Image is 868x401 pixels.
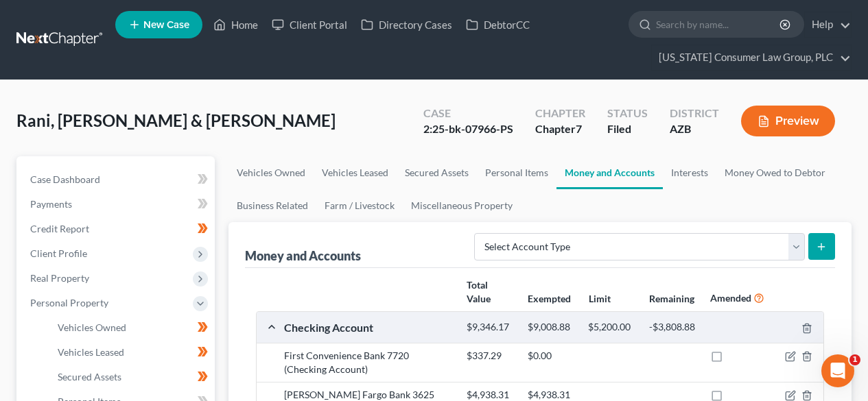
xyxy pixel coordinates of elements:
[467,279,491,304] strong: Total Value
[663,156,716,189] a: Interests
[805,12,851,37] a: Help
[58,346,124,358] span: Vehicles Leased
[19,192,215,217] a: Payments
[58,371,121,382] span: Secured Assets
[576,122,582,135] span: 7
[649,293,694,304] strong: Remaining
[30,247,87,259] span: Client Profile
[403,189,521,222] a: Miscellaneous Property
[607,121,648,137] div: Filed
[30,297,108,308] span: Personal Property
[849,354,860,365] span: 1
[354,12,459,37] a: Directory Cases
[316,189,403,222] a: Farm / Livestock
[710,292,751,304] strong: Amended
[670,106,719,121] div: District
[642,321,703,334] div: -$3,808.88
[245,247,361,264] div: Money and Accounts
[19,167,215,192] a: Case Dashboard
[228,189,316,222] a: Business Related
[521,321,582,334] div: $9,008.88
[47,365,215,389] a: Secured Assets
[277,349,460,376] div: First Convenience Bank 7720 (Checking Account)
[30,198,72,210] span: Payments
[741,106,835,136] button: Preview
[423,121,513,137] div: 2:25-bk-07966-PS
[460,349,521,363] div: $337.29
[477,156,556,189] a: Personal Items
[521,349,582,363] div: $0.00
[30,272,89,284] span: Real Property
[228,156,314,189] a: Vehicles Owned
[528,293,571,304] strong: Exempted
[423,106,513,121] div: Case
[821,354,854,387] iframe: Intercom live chat
[535,121,585,137] div: Chapter
[265,12,354,37] a: Client Portal
[16,110,336,130] span: Rani, [PERSON_NAME] & [PERSON_NAME]
[47,315,215,340] a: Vehicles Owned
[30,173,100,185] span: Case Dashboard
[19,217,215,241] a: Credit Report
[143,20,189,30] span: New Case
[581,321,642,334] div: $5,200.00
[459,12,537,37] a: DebtorCC
[535,106,585,121] div: Chapter
[652,45,851,70] a: [US_STATE] Consumer Law Group, PLC
[589,293,611,304] strong: Limit
[556,156,663,189] a: Money and Accounts
[397,156,477,189] a: Secured Assets
[58,321,126,333] span: Vehicles Owned
[277,320,460,335] div: Checking Account
[30,223,89,234] span: Credit Report
[716,156,834,189] a: Money Owed to Debtor
[47,340,215,365] a: Vehicles Leased
[607,106,648,121] div: Status
[460,321,521,334] div: $9,346.17
[207,12,265,37] a: Home
[670,121,719,137] div: AZB
[314,156,397,189] a: Vehicles Leased
[656,12,782,37] input: Search by name...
